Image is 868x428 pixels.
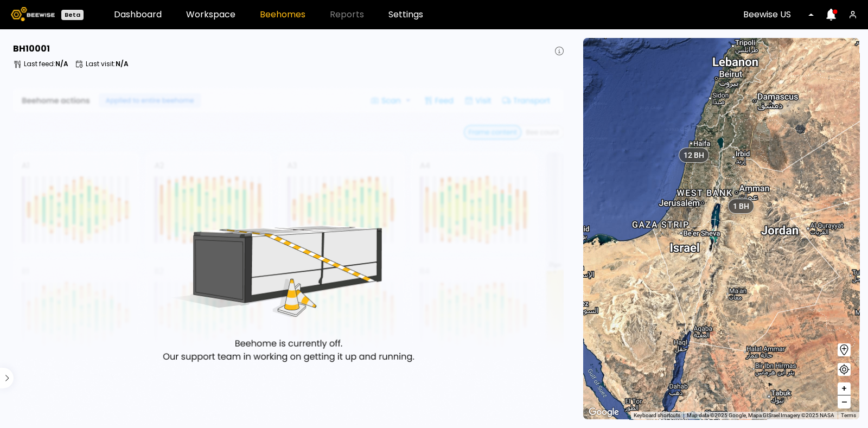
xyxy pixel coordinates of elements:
[841,395,847,409] span: –
[13,44,50,53] h3: BH 10001
[684,150,705,160] span: 12 BH
[330,10,364,19] span: Reports
[841,412,856,418] a: Terms (opens in new tab)
[86,61,129,67] p: Last visit :
[388,10,423,19] a: Settings
[260,10,305,19] a: Beehomes
[838,395,851,408] button: –
[116,59,129,68] b: N/A
[55,59,68,68] b: N/A
[61,10,84,20] div: Beta
[586,405,622,419] a: Open this area in Google Maps (opens a new window)
[24,61,68,67] p: Last feed :
[186,10,235,19] a: Workspace
[11,7,55,21] img: Beewise logo
[634,412,680,419] button: Keyboard shortcuts
[687,412,834,418] span: Map data ©2025 Google, Mapa GISrael Imagery ©2025 NASA
[838,382,851,395] button: +
[841,382,847,395] span: +
[114,10,162,19] a: Dashboard
[13,86,566,425] img: Empty State
[733,201,749,211] span: 1 BH
[586,405,622,419] img: Google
